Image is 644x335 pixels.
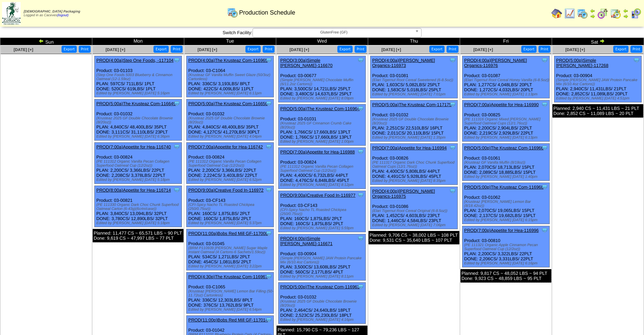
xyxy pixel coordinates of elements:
div: Planned: 2,940 CS ~ 11,431 LBS ~ 21 PLT Done: 2,852 CS ~ 11,089 LBS ~ 20 PLT [552,104,643,118]
div: Edited by [PERSON_NAME] [DATE] 6:15pm [464,218,549,222]
div: Product: 03-00904 PLAN: 2,940CS / 11,431LBS / 21PLT DONE: 2,852CS / 11,089LBS / 20PLT [554,56,642,102]
span: Production Schedule [239,9,295,16]
img: Tooltip [541,227,548,234]
button: Print [630,46,642,53]
button: Export [429,46,445,53]
img: calendarprod.gif [227,7,238,18]
div: Edited by [PERSON_NAME] [DATE] 6:16pm [464,261,549,265]
a: [DATE] [+] [381,47,401,52]
button: Export [337,46,353,53]
div: Edited by [PERSON_NAME] [DATE] 4:04pm [188,135,273,139]
div: Edited by [PERSON_NAME] [DATE] 4:16pm [280,318,365,322]
div: Product: 03-01032 PLAN: 4,840CS / 48,400LBS / 35PLT DONE: 4,127CS / 41,270LBS / 30PLT [187,99,274,141]
div: Product: 03-00904 PLAN: 3,500CS / 13,608LBS / 25PLT DONE: 560CS / 2,177LBS / 4PLT [279,234,366,281]
a: PROD(5:00a)The Krusteaz Com-116964 [280,106,360,111]
div: Edited by [PERSON_NAME] [DATE] 1:00pm [280,140,365,144]
button: Print [263,46,275,53]
div: Product: 03-00826 PLAN: 4,400CS / 5,808LBS / 44PLT DONE: 4,491CS / 5,928LBS / 45PLT [371,144,458,185]
a: PROD(7:00a)Appetite for Hea-116740 [96,144,171,149]
button: Print [447,46,458,53]
a: [DATE] [+] [289,47,309,52]
button: Export [245,46,261,53]
a: PROD(5:00a)The Krusteaz Com-116649 [96,101,176,106]
span: [DEMOGRAPHIC_DATA] Packaging [24,10,80,14]
div: (Krusteaz GF Vanilla Muffin (8/18oz)) [464,161,549,165]
div: Edited by [PERSON_NAME] [DATE] 1:35pm [372,136,457,140]
img: Tooltip [449,188,456,194]
a: [DATE] [+] [565,47,585,52]
button: Export [62,46,77,53]
td: Thu [368,38,460,45]
img: Tooltip [449,144,456,151]
img: zoroco-logo-small.webp [2,2,21,25]
div: Product: 03-01081 PLAN: 1,603CS / 5,082LBS / 25PLT DONE: 1,583CS / 5,018LBS / 25PLT [371,56,458,98]
div: Product: 03-00824 PLAN: 4,400CS / 6,732LBS / 44PLT DONE: 4,476CS / 6,848LBS / 45PLT [279,148,366,189]
div: Product: 03-01087 PLAN: 1,277CS / 4,048LBS / 20PLT DONE: 1,272CS / 4,032LBS / 20PLT [462,56,550,98]
button: Export [613,46,628,53]
img: home.gif [551,8,562,19]
img: Tooltip [541,144,548,151]
div: (Simple [PERSON_NAME] JAW Protein Pancake Mix (6/10.4oz Cartons)) [556,78,641,86]
div: Edited by [PERSON_NAME] [DATE] 6:36pm [96,135,182,139]
button: Print [539,46,550,53]
div: (Simple [PERSON_NAME] Chocolate Muffin (6/11.2oz Cartons)) [280,78,365,86]
div: Product: 03-01103 PLAN: 597CS / 711LBS / 1PLT DONE: 520CS / 619LBS / 1PLT [95,56,182,97]
div: Product: 03-01031 PLAN: 1,766CS / 17,660LBS / 13PLT DONE: 1,766CS / 17,660LBS / 13PLT [279,104,366,146]
div: (PE 111312 Organic Vanilla Pecan Collagen Superfood Oatmeal Cup (12/2oz)) [280,165,365,173]
div: Product: 03-01061 PLAN: 2,070CS / 18,713LBS / 15PLT DONE: 2,089CS / 18,885LBS / 15PLT [462,144,550,181]
a: [DATE] [+] [473,47,493,52]
a: PROD(4:30p)The Krusteaz Com-116967 [188,274,268,279]
div: (CFI-Spicy Nacho TL Roasted Chickpea (250/0.75oz)) [280,208,365,216]
div: Product: 03-CF143 PLAN: 160CS / 1,875LBS / 2PLT DONE: 160CS / 1,875LBS / 2PLT [187,186,274,227]
img: arrowright.gif [590,14,595,19]
div: Product: 03-00810 PLAN: 2,200CS / 3,322LBS / 22PLT DONE: 2,206CS / 3,331LBS / 22PLT [462,226,550,267]
div: (PE 111312 Organic Vanilla Pecan Collagen Superfood Oatmeal Cup (12/2oz)) [188,160,273,168]
img: Tooltip [541,101,548,108]
a: PROD(4:00a)Step One Foods, -117104 [96,58,173,63]
img: arrowleft.gif [623,8,628,14]
div: Edited by [PERSON_NAME] [DATE] 4:51pm [556,96,641,100]
div: (Step One Foods 5003 Blueberry & Cinnamon Oatmeal (12-1.59oz) [96,73,182,81]
div: Edited by [PERSON_NAME] [DATE] 6:54pm [188,308,273,312]
a: PROD(7:00a)Appetite for Hea-116742 [188,144,263,149]
img: Tooltip [357,192,364,198]
a: PROD(5:00p)The Krusteaz Com-116966 [464,145,544,150]
img: arrowleft.gif [39,38,44,44]
div: (Krusteaz 2025 GF Cinnamon Crumb Cake (8/20oz)) [280,121,365,129]
div: Product: 03-00677 PLAN: 3,500CS / 14,721LBS / 25PLT DONE: 3,480CS / 14,637LBS / 25PLT [279,56,366,102]
div: Edited by [PERSON_NAME] [DATE] 3:22pm [188,264,273,268]
a: PROD(4:00p)[PERSON_NAME] Organics-116975 [372,189,435,199]
img: calendarinout.gif [610,8,621,19]
img: Tooltip [357,57,364,64]
img: Tooltip [265,230,272,237]
a: PROD(5:00a)The Krusteaz Com-116650 [188,101,268,106]
img: Tooltip [173,187,180,193]
div: Edited by [PERSON_NAME] [DATE] 6:52pm [188,178,273,182]
a: PROD(11:00p)Bobs Red Mill GF-117014 [188,317,268,322]
div: (Krusteaz [PERSON_NAME] Lemon Bar (8/18.42oz)) [464,200,549,208]
div: Edited by [PERSON_NAME] [DATE] 7:01pm [372,92,457,96]
div: Product: 03-01032 PLAN: 2,464CS / 24,640LBS / 18PLT DONE: 2,523CS / 25,230LBS / 18PLT [279,283,366,324]
div: (Krusteaz 2025 GF Double Chocolate Brownie (8/20oz)) [188,116,273,124]
img: calendarblend.gif [597,8,608,19]
a: PROD(5:00p)Simple [PERSON_NAME]-117268 [556,58,609,68]
div: Product: 03-C1065 PLAN: 336CS / 12,303LBS / 8PLT DONE: 376CS / 13,762LBS / 9PLT [187,272,274,314]
span: Logged in as Caceves [24,10,80,17]
img: line_graph.gif [564,8,575,19]
a: PROD(7:00p)Appetite for Hea-116996 [464,228,539,233]
div: (Elari Tigernut Root Cereal Original (6-8.5oz)) [372,209,457,213]
div: Edited by [PERSON_NAME] [DATE] 5:59pm [280,226,365,230]
img: Tooltip [633,57,640,64]
div: Edited by [PERSON_NAME] [DATE] 8:09pm [280,96,365,100]
img: Tooltip [173,100,180,107]
div: Product: 03-00824 PLAN: 2,200CS / 3,366LBS / 22PLT DONE: 2,224CS / 3,403LBS / 22PLT [187,143,274,184]
a: [DATE] [+] [197,47,217,52]
img: arrowright.gif [623,14,628,19]
div: Product: 03-00824 PLAN: 2,200CS / 3,366LBS / 22PLT DONE: 2,208CS / 3,378LBS / 22PLT [95,143,182,184]
a: PROD(7:00a)Appetite for Hea-116990 [464,102,539,107]
a: PROD(5:00p)The Krusteaz Com-116963 [280,284,360,289]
